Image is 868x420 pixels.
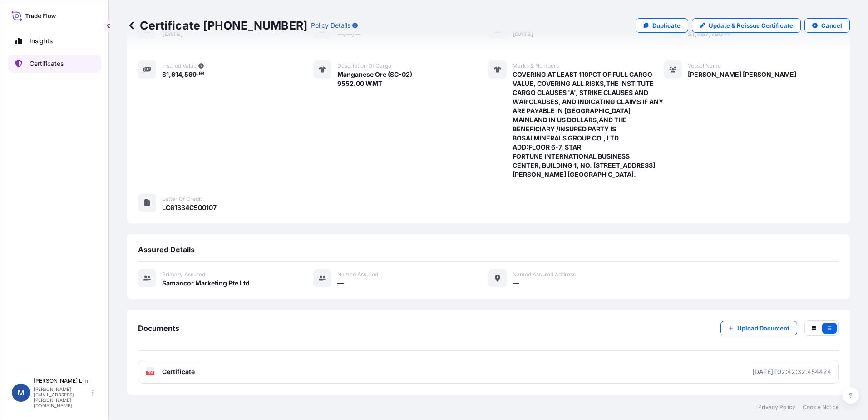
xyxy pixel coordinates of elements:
span: M [17,388,25,397]
span: , [182,71,184,78]
text: PDF [148,371,153,375]
span: $ [162,71,166,78]
span: Insured Value [162,62,197,70]
span: Vessel Name [688,62,721,70]
span: Description of cargo [337,62,391,70]
p: Upload Document [737,324,789,333]
a: Duplicate [636,18,688,33]
p: Update & Reissue Certificate [709,21,793,30]
span: COVERING AT LEAST 110PCT OF FULL CARGO VALUE, COVERING ALL RISKS,THE INSTITUTE CARGO CLAUSES 'A',... [513,70,664,179]
span: Manganese Ore (SC-02) 9552.00 WMT [337,70,412,88]
a: Cookie Notice [803,404,839,411]
span: 98 [199,72,204,75]
span: — [513,279,519,288]
a: Insights [8,32,101,50]
span: , [169,71,171,78]
div: [DATE]T02:42:32.454424 [752,367,831,376]
a: Update & Reissue Certificate [692,18,801,33]
p: Certificates [30,59,64,68]
span: — [337,279,344,288]
span: 1 [166,71,169,78]
span: Assured Details [138,245,195,254]
button: Cancel [804,18,850,33]
span: 569 [184,71,197,78]
span: Documents [138,324,179,333]
span: LC61334C500107 [162,203,217,212]
span: Letter of Credit [162,195,202,203]
p: Insights [30,36,53,45]
span: [PERSON_NAME] [PERSON_NAME] [688,70,796,79]
span: . [197,72,198,75]
span: Primary assured [162,271,205,278]
button: Upload Document [720,321,797,335]
p: Duplicate [652,21,681,30]
p: [PERSON_NAME][EMAIL_ADDRESS][PERSON_NAME][DOMAIN_NAME] [34,386,90,408]
a: Privacy Policy [758,404,795,411]
p: Policy Details [311,21,350,30]
span: Named Assured [337,271,378,278]
span: Samancor Marketing Pte Ltd [162,279,250,288]
span: 614 [171,71,182,78]
a: PDFCertificate[DATE]T02:42:32.454424 [138,360,839,384]
span: Marks & Numbers [513,62,559,70]
p: Certificate [PHONE_NUMBER] [127,18,307,33]
span: Certificate [162,367,195,376]
p: Cancel [821,21,842,30]
span: Named Assured Address [513,271,576,278]
p: [PERSON_NAME] Lim [34,377,90,385]
a: Certificates [8,55,101,73]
